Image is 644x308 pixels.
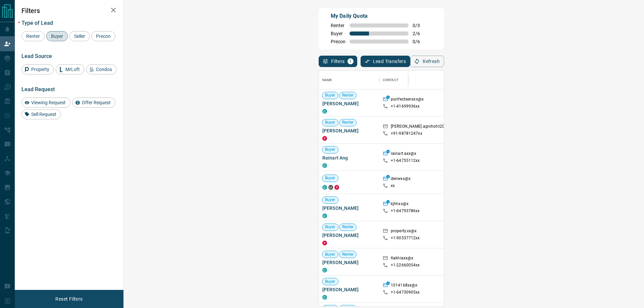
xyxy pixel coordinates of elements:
span: [PERSON_NAME] [322,205,376,211]
div: MrLoft [56,64,85,74]
p: +1- 90537712xx [391,235,420,241]
button: Filters1 [319,56,357,67]
span: Lead Request [21,86,55,93]
span: Viewing Request [29,100,68,105]
div: property.ca [334,185,339,190]
p: +1- 41699936xx [391,104,420,109]
span: Buyer [322,197,338,203]
div: condos.ca [322,268,327,272]
span: 2 / 6 [413,31,427,36]
p: rainart.axx@x [391,151,417,158]
span: Type of Lead [21,20,53,26]
p: +1- 64730905xx [391,290,420,295]
p: denwxx@x [391,176,411,183]
span: Buyer [322,120,338,125]
p: +1- 22660054xx [391,262,420,268]
p: +1- 64755112xx [391,158,420,164]
span: Renter [339,252,357,257]
span: Buyer [322,279,338,285]
span: [PERSON_NAME] [322,100,376,107]
p: tlakhiaxx@x [391,255,413,262]
span: MrLoft [63,67,82,72]
div: Buyer [46,31,68,41]
div: Viewing Request [21,98,70,108]
div: property.ca [322,241,327,245]
div: condos.ca [322,109,327,114]
div: Property [21,64,54,74]
span: [PERSON_NAME] [322,259,376,266]
button: Lead Transfers [361,56,411,67]
span: Buyer [322,224,338,230]
div: Name [319,71,379,89]
div: condos.ca [322,213,327,218]
div: condos.ca [322,295,327,300]
span: Renter [339,224,357,230]
div: Precon [91,31,115,41]
span: Condos [94,67,114,72]
div: condos.ca [322,185,327,190]
button: Reset Filters [51,293,87,305]
span: [PERSON_NAME] [322,286,376,293]
span: Renter [339,120,357,125]
span: 1 [348,59,353,64]
span: Buyer [322,93,338,98]
p: property.xx@x [391,228,417,235]
div: Condos [86,64,117,74]
span: Renter [331,23,345,28]
div: property.ca [322,136,327,141]
span: Renter [24,34,42,39]
span: Buyer [49,34,65,39]
span: Seller [72,34,88,39]
p: kjhhxx@x [391,201,409,208]
div: Sell Request [21,109,61,119]
span: Renter [339,93,357,98]
div: Renter [21,31,45,41]
span: 0 / 6 [413,39,427,44]
p: My Daily Quota [331,12,427,20]
p: +1- 64793786xx [391,208,420,214]
span: Rainart Ang [322,155,376,161]
p: [PERSON_NAME].agnihotri20xx@x [391,124,454,131]
span: Precon [331,39,345,44]
span: Buyer [331,31,345,36]
span: Sell Request [29,112,59,117]
div: condos.ca [322,163,327,168]
div: Contact [383,71,398,89]
span: Buyer [322,175,338,181]
span: 0 / 3 [413,23,427,28]
span: Buyer [322,147,338,152]
span: Precon [94,34,113,39]
div: Offer Request [72,98,115,108]
span: Lead Source [21,53,52,59]
span: [PERSON_NAME] [322,232,376,239]
span: Property [29,67,52,72]
div: mrloft.ca [328,185,333,190]
p: xx [391,183,395,189]
span: Offer Request [79,100,113,105]
button: Refresh [410,56,444,67]
span: Buyer [322,252,338,257]
p: +91- 98781247xx [391,131,422,136]
div: Seller [69,31,90,41]
p: 1014168xx@x [391,283,417,290]
div: Name [322,71,332,89]
p: purrfectsensxx@x [391,97,424,104]
h2: Filters [21,7,117,15]
span: [PERSON_NAME] [322,127,376,134]
div: Contact [379,71,433,89]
